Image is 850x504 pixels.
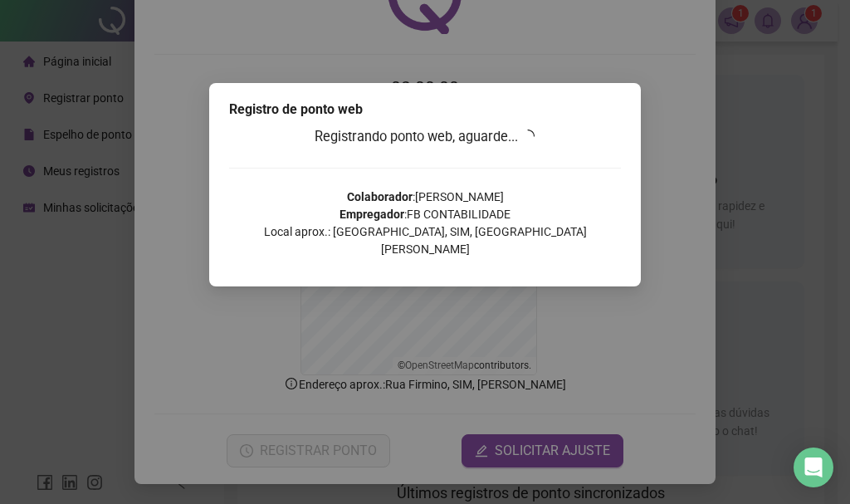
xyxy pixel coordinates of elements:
[229,100,621,120] div: Registro de ponto web
[229,188,621,258] p: : [PERSON_NAME] : FB CONTABILIDADE Local aprox.: [GEOGRAPHIC_DATA], SIM, [GEOGRAPHIC_DATA][PERSON...
[521,130,535,143] span: loading
[229,126,621,148] h3: Registrando ponto web, aguarde...
[347,190,413,203] strong: Colaborador
[340,208,404,221] strong: Empregador
[794,448,833,487] div: Open Intercom Messenger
